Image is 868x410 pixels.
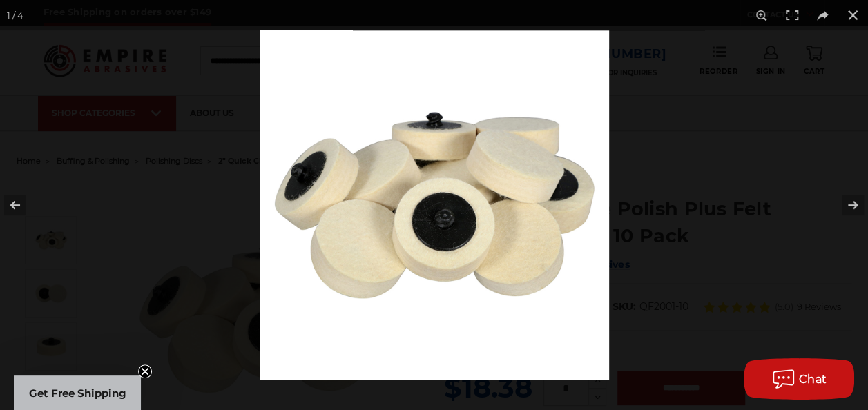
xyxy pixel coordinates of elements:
[744,358,854,400] button: Chat
[138,364,152,378] button: Close teaser
[820,170,868,240] button: Next (arrow right)
[799,373,827,386] span: Chat
[14,375,141,410] div: Get Free ShippingClose teaser
[29,387,126,400] span: Get Free Shipping
[260,30,609,380] img: 2_Inch_Polish_Plus_Quick_Change_Disc_10_Pack__36379.1572892897.JPG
